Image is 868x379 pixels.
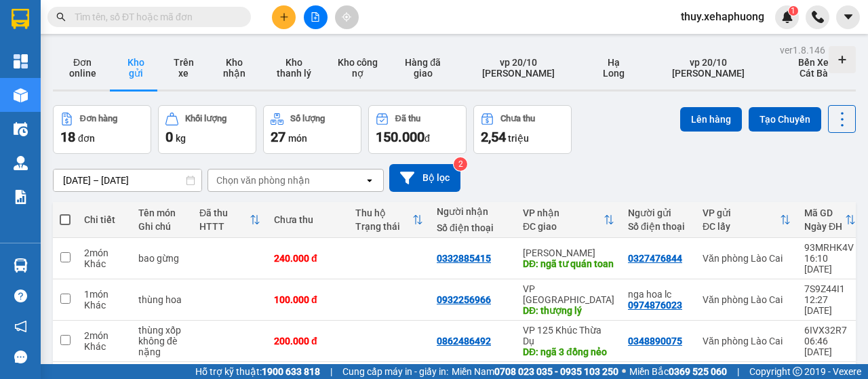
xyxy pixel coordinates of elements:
span: vp 20/10 [PERSON_NAME] [667,57,751,79]
span: aim [342,12,351,22]
div: 2 món [84,330,125,341]
span: Miền Nam [452,364,618,379]
span: đơn [78,133,95,144]
div: không đè nặng [138,336,186,357]
div: ĐC giao [523,221,604,232]
span: kg [176,133,186,144]
img: logo-vxr [12,9,29,29]
div: 0862486492 [437,336,491,346]
div: Khác [84,341,125,352]
div: Đã thu [199,207,250,218]
span: món [288,133,307,144]
span: Cung cấp máy in - giấy in: [342,364,448,379]
img: warehouse-icon [14,88,28,102]
span: 2,54 [481,129,506,145]
span: Hỗ trợ kỹ thuật: [195,364,320,379]
div: Ngày ĐH [804,221,845,232]
span: 18 [60,129,75,145]
span: ⚪️ [622,369,626,374]
span: Hạ Long [601,57,626,79]
div: 200.000 đ [274,336,342,346]
div: DĐ: ngã 3 đồng nẻo [523,346,614,357]
div: VP nhận [523,207,604,218]
div: Văn phòng Lào Cai [703,253,791,264]
button: Số lượng27món [263,105,361,154]
span: thuy.xehaphuong [670,8,775,25]
div: VP 125 Khúc Thừa Dụ [523,325,614,346]
button: Kho gửi [112,46,160,89]
th: Toggle SortBy [349,202,430,238]
div: 100.000 đ [274,294,342,305]
span: đ [425,133,430,144]
span: question-circle [14,290,27,302]
span: vp 20/10 [PERSON_NAME] [477,57,561,79]
div: DĐ: ngã tư quán toan [523,258,614,269]
div: Chưa thu [500,114,535,123]
th: Toggle SortBy [797,202,863,238]
div: VP gửi [703,207,780,218]
div: Số lượng [290,114,325,123]
div: Văn phòng Lào Cai [703,336,791,346]
span: Miền Bắc [629,364,727,379]
span: plus [279,12,289,22]
button: Lên hàng [680,107,742,132]
sup: 2 [454,157,467,171]
button: Trên xe [160,46,208,89]
div: Khác [84,258,125,269]
input: Select a date range. [54,169,201,191]
div: 0932256966 [437,294,491,305]
button: Đơn hàng18đơn [53,105,151,154]
div: 06:46 [DATE] [804,336,856,357]
button: caret-down [836,5,860,29]
button: Hàng đã giao [390,46,456,89]
span: 150.000 [376,129,425,145]
div: Tên món [138,207,186,218]
button: Chưa thu2,54 triệu [473,105,572,154]
span: | [330,364,332,379]
div: Đơn hàng [80,114,117,123]
div: 7S9Z44I1 [804,283,856,294]
button: aim [335,5,359,29]
th: Toggle SortBy [193,202,267,238]
div: Tạo kho hàng mới [829,46,856,73]
div: ĐC lấy [703,221,780,232]
button: Kho công nợ [325,46,389,89]
button: Khối lượng0kg [158,105,256,154]
img: warehouse-icon [14,156,28,170]
div: Chọn văn phòng nhận [216,174,310,187]
img: solution-icon [14,190,28,204]
span: 1 [791,6,795,16]
th: Toggle SortBy [696,202,797,238]
input: Tìm tên, số ĐT hoặc mã đơn [75,9,235,24]
img: phone-icon [812,11,824,23]
img: dashboard-icon [14,54,28,68]
span: notification [14,320,27,333]
img: warehouse-icon [14,258,28,273]
span: search [56,12,66,22]
div: 2 món [84,247,125,258]
div: thùng xốp [138,325,186,336]
sup: 1 [789,6,798,16]
div: Trạng thái [355,221,412,232]
div: ver 1.8.146 [780,43,825,58]
div: Chưa thu [274,214,342,225]
th: Toggle SortBy [516,202,621,238]
div: Người gửi [628,207,689,218]
span: file-add [311,12,320,22]
span: message [14,351,27,363]
span: copyright [793,367,802,376]
div: Mã GD [804,207,845,218]
strong: 1900 633 818 [262,366,320,377]
button: Tạo Chuyến [749,107,821,132]
button: plus [272,5,296,29]
div: 16:10 [DATE] [804,253,856,275]
span: caret-down [842,11,854,23]
button: Đã thu150.000đ [368,105,467,154]
div: Số điện thoại [437,222,509,233]
div: 6IVX32R7 [804,325,856,336]
svg: open [364,175,375,186]
div: Văn phòng Lào Cai [703,294,791,305]
div: Ghi chú [138,221,186,232]
strong: 0708 023 035 - 0935 103 250 [494,366,618,377]
img: icon-new-feature [781,11,793,23]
